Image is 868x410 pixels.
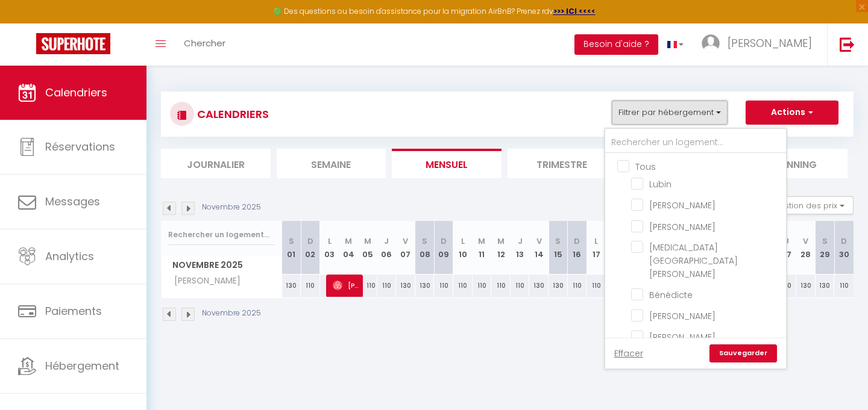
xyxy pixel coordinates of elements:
th: 03 [320,221,339,275]
li: Planning [738,149,848,178]
li: Journalier [161,149,271,178]
input: Rechercher un logement... [605,132,786,154]
th: 05 [358,221,377,275]
img: logout [840,37,855,52]
abbr: M [364,235,371,247]
div: 130 [796,275,816,297]
th: 30 [834,221,854,275]
span: Bénédicte [649,289,693,301]
div: 130 [816,275,835,297]
span: [PERSON_NAME] [333,274,359,297]
a: Chercher [175,23,234,66]
th: 14 [529,221,549,275]
abbr: L [328,235,332,247]
div: 110 [358,275,377,297]
abbr: V [803,235,808,247]
th: 01 [282,221,301,275]
th: 13 [511,221,530,275]
span: [MEDICAL_DATA][GEOGRAPHIC_DATA][PERSON_NAME] [649,241,738,280]
li: Trimestre [508,149,617,178]
div: 110 [434,275,453,297]
th: 15 [549,221,568,275]
a: Sauvegarder [709,344,777,362]
div: 130 [282,275,301,297]
th: 04 [339,221,358,275]
span: [PERSON_NAME] [649,221,715,233]
abbr: D [574,235,580,247]
abbr: L [461,235,465,247]
th: 28 [796,221,816,275]
p: Novembre 2025 [202,308,261,319]
th: 29 [816,221,835,275]
div: 110 [473,275,492,297]
abbr: M [497,235,505,247]
div: 110 [301,275,320,297]
div: 110 [834,275,854,297]
abbr: M [345,235,352,247]
th: 08 [415,221,435,275]
div: 130 [549,275,568,297]
span: [PERSON_NAME] [163,275,244,288]
li: Semaine [277,149,386,178]
th: 12 [491,221,511,275]
span: [PERSON_NAME] [728,36,812,51]
span: Calendriers [45,85,107,100]
abbr: V [536,235,542,247]
button: Besoin d'aide ? [574,34,658,55]
img: ... [702,34,720,52]
div: 130 [415,275,435,297]
div: 130 [529,275,549,297]
th: 07 [396,221,415,275]
button: Filtrer par hébergement [612,101,728,125]
a: Effacer [614,347,643,360]
th: 09 [434,221,453,275]
a: >>> ICI <<<< [553,6,596,16]
abbr: S [555,235,561,247]
abbr: S [822,235,828,247]
abbr: M [478,235,485,247]
span: [PERSON_NAME] [649,310,715,322]
th: 10 [453,221,473,275]
img: Super Booking [36,33,110,54]
input: Rechercher un logement... [168,224,275,246]
abbr: V [403,235,408,247]
th: 17 [587,221,606,275]
div: 130 [396,275,415,297]
th: 02 [301,221,320,275]
abbr: S [289,235,294,247]
div: Filtrer par hébergement [604,128,787,370]
div: 110 [511,275,530,297]
span: Hébergement [45,358,119,373]
abbr: D [841,235,847,247]
abbr: D [441,235,447,247]
div: 110 [377,275,397,297]
th: 06 [377,221,397,275]
span: Messages [45,194,100,209]
span: Analytics [45,249,94,264]
li: Mensuel [392,149,502,178]
abbr: S [422,235,427,247]
div: 110 [587,275,606,297]
span: Paiements [45,303,102,318]
button: Gestion des prix [764,196,854,214]
p: Novembre 2025 [202,202,261,213]
th: 16 [568,221,587,275]
h3: CALENDRIERS [194,101,269,128]
abbr: D [307,235,313,247]
abbr: J [384,235,389,247]
button: Actions [746,101,838,125]
abbr: L [594,235,598,247]
abbr: J [518,235,523,247]
span: Chercher [184,37,225,49]
span: Réservations [45,139,115,154]
div: 110 [491,275,511,297]
div: 110 [453,275,473,297]
a: ... [PERSON_NAME] [693,23,827,66]
span: Novembre 2025 [162,256,281,274]
th: 11 [473,221,492,275]
div: 110 [568,275,587,297]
